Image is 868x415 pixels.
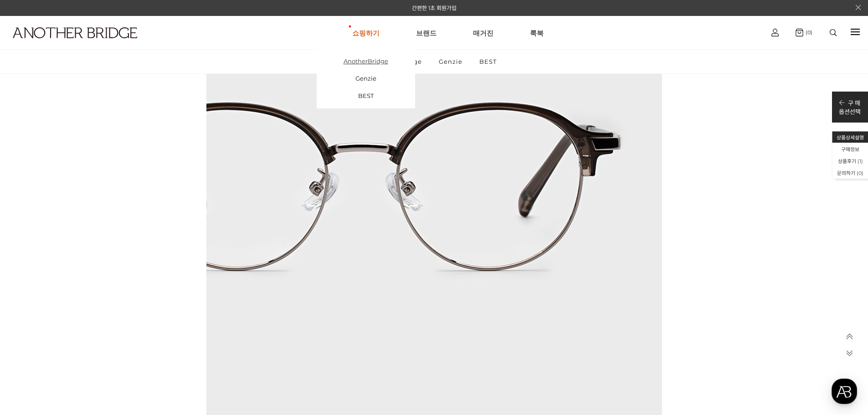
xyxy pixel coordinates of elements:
a: 설정 [118,289,175,312]
a: 간편한 1초 회원가입 [412,5,457,11]
img: logo [13,27,137,38]
a: logo [5,27,135,61]
img: search [830,29,837,36]
span: 1 [859,158,861,164]
a: 대화 [60,289,118,312]
a: 쇼핑하기 [352,16,380,49]
p: 옵션선택 [839,107,861,116]
a: AnotherBridge [317,52,415,70]
img: cart [796,29,803,36]
span: 대화 [83,303,94,310]
a: Genzie [431,50,470,73]
a: BEST [317,87,415,104]
img: cart [771,29,779,36]
p: 구 매 [839,98,861,107]
a: Genzie [317,70,415,87]
a: 브랜드 [416,16,437,49]
span: (0) [803,29,812,36]
span: 설정 [141,302,152,310]
a: (0) [796,29,812,36]
a: BEST [472,50,504,73]
a: 홈 [3,289,60,312]
a: 매거진 [473,16,493,49]
a: 룩북 [530,16,544,49]
span: 홈 [29,302,34,310]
